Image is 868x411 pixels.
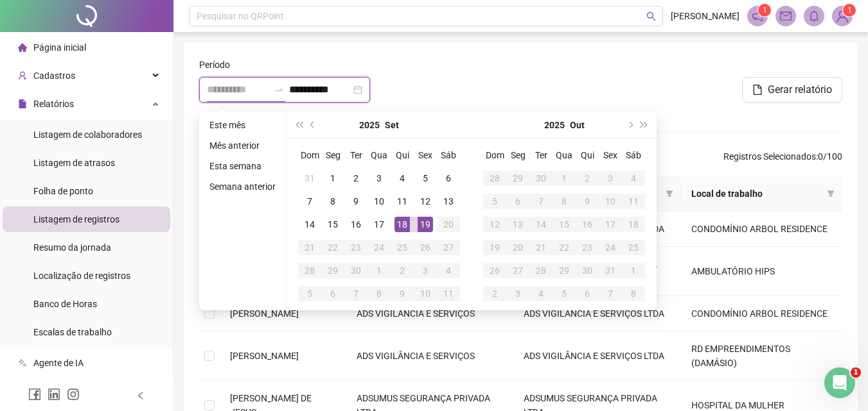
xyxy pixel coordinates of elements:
td: 2025-09-19 [414,213,437,236]
td: 2025-11-04 [529,282,553,305]
div: 6 [441,171,456,186]
div: 28 [302,263,317,278]
div: 6 [580,286,595,301]
td: ADS VIGILÂNCIA E SERVIÇOS LTDA [513,296,680,331]
td: 2025-10-07 [344,282,368,305]
div: 29 [556,263,572,278]
div: 3 [603,171,618,186]
div: 26 [487,263,502,278]
li: Esta semana [204,158,281,174]
div: 26 [418,240,433,255]
div: 2 [394,263,410,278]
td: 2025-09-09 [344,190,368,213]
div: 8 [556,194,572,209]
td: 2025-10-20 [506,236,529,259]
span: mail [780,10,792,22]
td: 2025-10-10 [599,190,622,213]
span: bell [808,10,820,22]
th: Sáb [437,144,460,167]
td: 2025-09-11 [391,190,414,213]
div: 30 [580,263,595,278]
div: 20 [510,240,526,255]
span: Gerar relatório [768,82,832,97]
td: 2025-11-07 [599,282,622,305]
div: 2 [487,286,502,301]
span: Local de trabalho [691,187,822,201]
button: prev-year [306,112,320,138]
li: Semana anterior [204,179,281,194]
span: Listagem de registros [33,214,120,224]
th: Sáb [622,144,645,167]
td: 2025-10-14 [529,213,553,236]
td: 2025-10-17 [599,213,622,236]
td: 2025-09-30 [344,259,368,282]
td: 2025-09-10 [368,190,391,213]
td: 2025-09-03 [368,167,391,190]
td: 2025-10-11 [622,190,645,213]
td: 2025-09-23 [344,236,368,259]
span: search [646,12,656,21]
div: 1 [371,263,387,278]
div: 7 [533,194,549,209]
th: Sex [414,144,437,167]
span: Escalas de trabalho [33,327,112,337]
td: 2025-10-22 [553,236,576,259]
td: 2025-10-09 [391,282,414,305]
div: 13 [441,194,456,209]
button: next-year [623,112,637,138]
span: filter [827,190,835,197]
td: ADS VIGILÂNCIA E SERVIÇOS [346,296,513,331]
div: 4 [394,171,410,186]
td: 2025-10-06 [321,282,344,305]
th: Dom [298,144,321,167]
div: 6 [325,286,341,301]
span: 1 [851,367,861,378]
span: user-add [18,71,27,80]
span: to [274,85,284,95]
div: 17 [603,217,618,232]
td: 2025-10-25 [622,236,645,259]
li: Este mês [204,117,281,133]
td: 2025-09-18 [391,213,414,236]
span: Resumo da jornada [33,242,111,253]
div: 19 [487,240,502,255]
sup: Atualize o seu contato no menu Meus Dados [843,4,856,17]
span: Agente de IA [33,358,84,368]
td: 2025-10-11 [437,282,460,305]
td: 2025-10-26 [483,259,506,282]
td: 2025-11-02 [483,282,506,305]
button: Gerar relatório [742,77,842,103]
button: super-prev-year [292,112,306,138]
td: 2025-11-03 [506,282,529,305]
div: 3 [371,171,387,186]
div: 24 [603,240,618,255]
div: 6 [510,194,526,209]
div: 11 [626,194,641,209]
th: Qui [391,144,414,167]
div: 4 [441,263,456,278]
th: Ter [529,144,553,167]
div: 10 [371,194,387,209]
div: 9 [580,194,595,209]
td: 2025-10-08 [368,282,391,305]
span: filter [663,184,676,203]
button: year panel [544,112,565,138]
div: 22 [556,240,572,255]
td: 2025-09-30 [529,167,553,190]
div: 9 [394,286,410,301]
td: 2025-09-06 [437,167,460,190]
td: 2025-09-15 [321,213,344,236]
div: 11 [394,194,410,209]
div: 16 [580,217,595,232]
td: 2025-10-23 [576,236,599,259]
td: 2025-10-02 [391,259,414,282]
span: Relatórios [33,99,74,109]
span: facebook [28,388,41,401]
th: Seg [321,144,344,167]
span: Banco de Horas [33,299,97,309]
td: 2025-10-03 [414,259,437,282]
td: 2025-10-02 [576,167,599,190]
iframe: Intercom live chat [824,367,855,398]
li: Mês anterior [204,138,281,153]
div: 3 [510,286,526,301]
